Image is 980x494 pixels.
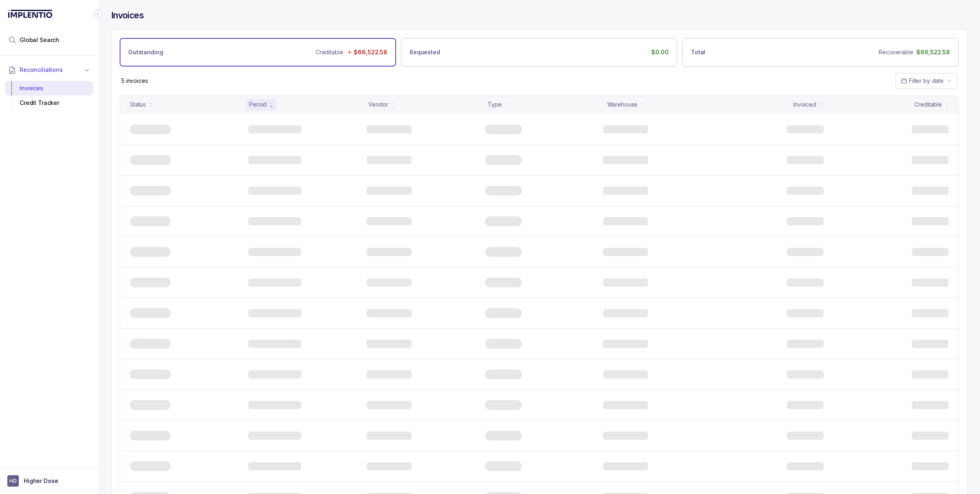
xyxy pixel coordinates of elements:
[11,81,87,96] div: Invoices
[793,100,816,109] div: Invoiced
[607,100,638,109] div: Warehouse
[7,475,91,487] button: User initialsHigher Dose
[249,100,267,109] div: Period
[488,100,501,109] div: Type
[121,77,148,85] p: 5 invoices
[354,48,388,56] p: $66,522.58
[111,10,144,21] h4: Invoices
[5,61,93,79] button: Reconciliations
[7,475,19,487] span: User initials
[909,77,944,84] span: Filter by date
[410,48,440,56] p: Requested
[11,96,87,110] div: Credit Tracker
[20,36,59,44] span: Global Search
[879,48,913,56] p: Recoverable
[5,79,93,112] div: Reconciliations
[130,100,146,109] div: Status
[93,9,103,19] div: Collapse Icon
[20,66,63,74] span: Reconciliations
[914,100,942,109] div: Creditable
[901,77,944,85] search: Date Range Picker
[128,48,163,56] p: Outstanding
[316,48,343,56] p: Creditable
[121,77,148,85] div: Remaining page entries
[691,48,705,56] p: Total
[916,48,950,56] p: $66,522.58
[24,477,58,485] p: Higher Dose
[368,100,388,109] div: Vendor
[895,73,957,89] button: Date Range Picker
[651,48,669,56] p: $0.00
